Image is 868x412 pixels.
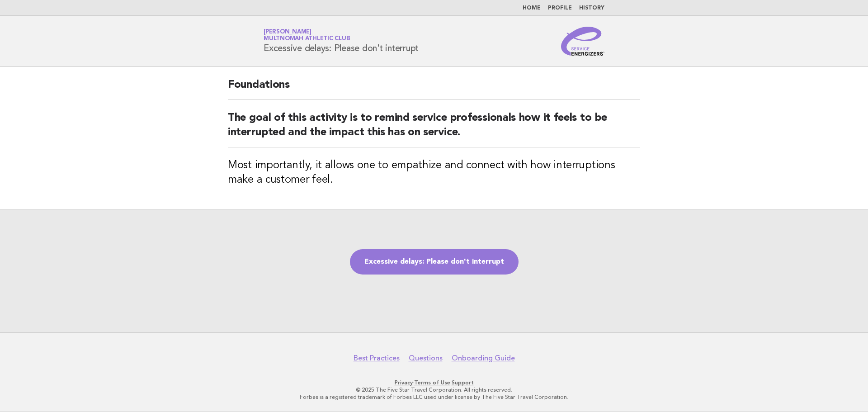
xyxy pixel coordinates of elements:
h2: Foundations [228,78,640,100]
a: Best Practices [354,354,400,363]
a: [PERSON_NAME]Multnomah Athletic Club [264,29,350,42]
a: Privacy [395,379,413,386]
a: Excessive delays: Please don't interrupt [350,249,519,275]
a: History [579,5,604,11]
p: © 2025 The Five Star Travel Corporation. All rights reserved. [157,386,711,393]
a: Questions [409,354,443,363]
a: Terms of Use [414,379,450,386]
img: Service Energizers [561,27,604,56]
a: Support [452,379,474,386]
h1: Excessive delays: Please don't interrupt [264,29,419,53]
a: Profile [548,5,572,11]
span: Multnomah Athletic Club [264,36,350,42]
a: Onboarding Guide [452,354,515,363]
h3: Most importantly, it allows one to empathize and connect with how interruptions make a customer f... [228,158,640,187]
a: Home [523,5,541,11]
p: Forbes is a registered trademark of Forbes LLC used under license by The Five Star Travel Corpora... [157,393,711,401]
h2: The goal of this activity is to remind service professionals how it feels to be interrupted and t... [228,111,640,147]
p: · · [157,379,711,386]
